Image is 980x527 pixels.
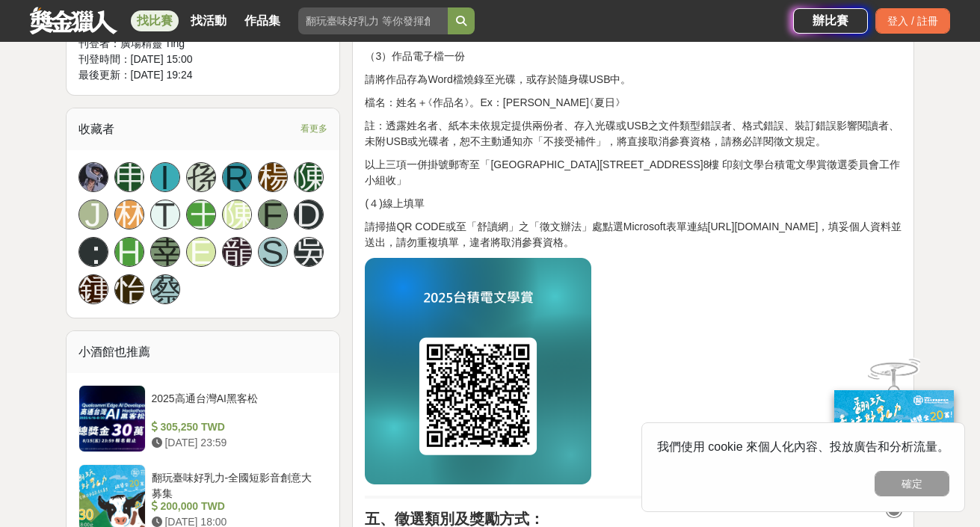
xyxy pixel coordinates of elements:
a: 申 [114,162,144,192]
a: 王 [186,200,216,229]
a: F [258,200,288,229]
a: R [222,162,252,192]
div: 翻玩臺味好乳力-全國短影音創意大募集 [152,470,322,499]
p: (４)線上填單 [365,196,902,212]
span: 看更多 [301,120,327,137]
div: 刊登時間： [DATE] 15:00 [78,52,328,67]
a: I [150,162,180,192]
div: 刊登者： 廣場精靈 Ting [78,36,328,52]
a: 找活動 [185,10,232,31]
a: 陳 [294,162,324,192]
a: 孫 [186,162,216,192]
img: ff197300-f8ee-455f-a0ae-06a3645bc375.jpg [834,390,954,490]
p: 檔名：姓名＋⟨作品名⟩。Ex：[PERSON_NAME]⟨夏日⟩ [365,95,902,111]
div: 小酒館也推薦 [67,331,340,373]
div: 200,000 TWD [152,499,322,514]
a: S [258,237,288,267]
p: （3）作品電子檔一份 [365,49,902,64]
a: 找比賽 [131,10,179,31]
strong: 五、徵選類別及獎勵方式： [365,511,544,527]
a: D [294,200,324,229]
div: 登入 / 註冊 [875,8,950,34]
a: 鍾 [78,274,108,304]
a: 蔡 [150,274,180,304]
div: 2025高通台灣AI黑客松 [152,391,322,419]
button: 確定 [875,471,949,496]
a: T [150,200,180,229]
a: J [78,200,108,229]
div: 最後更新： [DATE] 19:24 [78,67,328,83]
p: 請將作品存為Word檔燒錄至光碟，或存於隨身碟USB中。 [365,72,902,87]
a: 林 [114,200,144,229]
a: E [186,237,216,267]
input: 翻玩臺味好乳力 等你發揮創意！ [298,7,448,34]
a: 楊 [258,162,288,192]
a: ： [78,237,108,267]
span: 收藏者 [78,123,114,135]
div: 305,250 TWD [152,419,322,435]
img: Avatar [79,163,108,191]
a: 陳 [222,200,252,229]
a: 作品集 [238,10,286,31]
a: Avatar [78,162,108,192]
p: 以上三項一併掛號郵寄至「[GEOGRAPHIC_DATA][STREET_ADDRESS]8樓 印刻文學台積電文學賞徵選委員會工作小組收」 [365,157,902,188]
a: 辦比賽 [793,8,868,34]
a: 龍 [222,237,252,267]
a: 吳 [294,237,324,267]
span: 我們使用 cookie 來個人化內容、投放廣告和分析流量。 [657,440,949,453]
p: 請掃描QR CODE或至「舒讀網」之「徵文辦法」處點選Microsoft表單連結[URL][DOMAIN_NAME]，填妥個人資料並送出，請勿重複填單，違者將取消參賽資格。 [365,219,902,250]
a: 幸 [150,237,180,267]
a: H [114,237,144,267]
div: [DATE] 23:59 [152,435,322,451]
img: 2408230731409795197830.jpg [365,258,591,484]
p: 註：透露姓名者、紙本未依規定提供兩份者、存入光碟或USB之文件類型錯誤者、格式錯誤、裝訂錯誤影響閱讀者、未附USB或光碟者，恕不主動通知亦「不接受補件」，將直接取消參賽資格，請務必詳閱徵文規定。 [365,118,902,150]
a: 2025高通台灣AI黑客松 305,250 TWD [DATE] 23:59 [78,385,328,452]
a: 怡 [114,274,144,304]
